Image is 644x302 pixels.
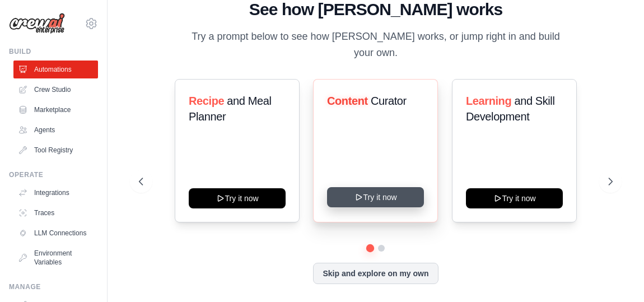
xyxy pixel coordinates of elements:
[466,95,554,123] span: and Skill Development
[9,282,98,291] div: Manage
[13,224,98,242] a: LLM Connections
[13,121,98,139] a: Agents
[327,95,368,107] span: Content
[13,184,98,202] a: Integrations
[13,244,98,271] a: Environment Variables
[313,263,438,284] button: Skip and explore on my own
[189,95,224,107] span: Recipe
[188,29,564,62] p: Try a prompt below to see how [PERSON_NAME] works, or jump right in and build your own.
[13,81,98,99] a: Crew Studio
[13,204,98,222] a: Traces
[189,188,286,208] button: Try it now
[13,141,98,159] a: Tool Registry
[327,187,424,207] button: Try it now
[189,95,271,123] span: and Meal Planner
[371,95,407,107] span: Curator
[466,188,563,208] button: Try it now
[466,95,511,107] span: Learning
[9,13,65,34] img: Logo
[13,101,98,119] a: Marketplace
[13,61,98,78] a: Automations
[9,47,98,56] div: Build
[9,170,98,179] div: Operate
